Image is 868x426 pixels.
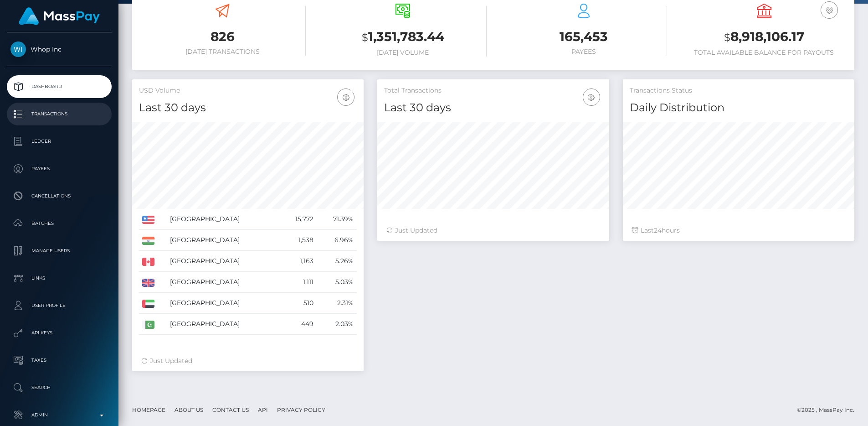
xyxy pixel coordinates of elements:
[7,130,112,153] a: Ledger
[167,272,280,293] td: [GEOGRAPHIC_DATA]
[317,209,357,230] td: 71.39%
[10,135,108,148] p: Ledger
[7,75,112,98] a: Dashboard
[167,209,280,230] td: [GEOGRAPHIC_DATA]
[317,314,357,335] td: 2.03%
[280,251,317,272] td: 1,163
[724,31,730,44] small: $
[7,239,112,262] a: Manage Users
[167,251,280,272] td: [GEOGRAPHIC_DATA]
[319,49,486,57] h6: [DATE] Volume
[10,189,108,203] p: Cancellations
[7,212,112,235] a: Batches
[317,272,357,293] td: 5.03%
[167,314,280,335] td: [GEOGRAPHIC_DATA]
[139,48,306,56] h6: [DATE] Transactions
[142,321,154,329] img: PK.png
[142,216,154,224] img: US.png
[10,353,108,367] p: Taxes
[142,279,154,287] img: GB.png
[7,322,112,344] a: API Keys
[7,103,112,125] a: Transactions
[167,230,280,251] td: [GEOGRAPHIC_DATA]
[10,271,108,285] p: Links
[19,7,100,25] img: MassPay Logo
[319,28,486,47] h3: 1,351,783.44
[630,86,847,95] h5: Transactions Status
[10,162,108,176] p: Payees
[142,258,154,266] img: CA.png
[10,42,26,57] img: Whop Inc
[280,209,317,230] td: 15,772
[171,403,207,417] a: About Us
[632,226,845,235] div: Last hours
[139,28,306,46] h3: 826
[7,185,112,208] a: Cancellations
[7,349,112,372] a: Taxes
[317,251,357,272] td: 5.26%
[280,230,317,251] td: 1,538
[254,403,272,417] a: API
[280,272,317,293] td: 1,111
[681,49,847,57] h6: Total Available Balance for Payouts
[10,217,108,230] p: Batches
[141,356,354,366] div: Just Updated
[142,300,154,308] img: AE.png
[10,381,108,395] p: Search
[10,299,108,312] p: User Profile
[654,226,662,234] span: 24
[7,45,112,53] span: Whop Inc
[384,86,602,95] h5: Total Transactions
[630,100,847,116] h4: Daily Distribution
[7,267,112,290] a: Links
[10,244,108,258] p: Manage Users
[317,293,357,314] td: 2.31%
[681,28,847,47] h3: 8,918,106.17
[139,86,357,95] h5: USD Volume
[280,293,317,314] td: 510
[167,293,280,314] td: [GEOGRAPHIC_DATA]
[386,226,600,235] div: Just Updated
[797,405,861,415] div: © 2025 , MassPay Inc.
[362,31,368,44] small: $
[209,403,252,417] a: Contact Us
[10,326,108,340] p: API Keys
[317,230,357,251] td: 6.96%
[500,28,667,46] h3: 165,453
[142,237,154,245] img: IN.png
[139,100,357,116] h4: Last 30 days
[7,294,112,317] a: User Profile
[500,48,667,56] h6: Payees
[128,403,169,417] a: Homepage
[10,80,108,94] p: Dashboard
[7,157,112,180] a: Payees
[280,314,317,335] td: 449
[10,107,108,121] p: Transactions
[273,403,329,417] a: Privacy Policy
[384,100,602,116] h4: Last 30 days
[7,376,112,399] a: Search
[10,408,108,422] p: Admin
